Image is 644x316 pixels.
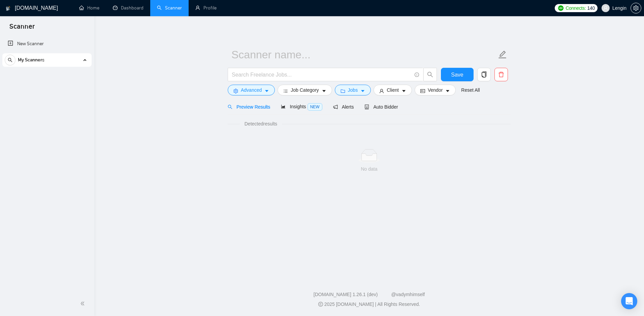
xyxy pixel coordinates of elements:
span: caret-down [445,88,450,93]
div: 2025 [DOMAIN_NAME] | All Rights Reserved. [100,301,639,308]
button: folderJobscaret-down [335,85,371,95]
button: search [423,68,437,81]
span: copyright [318,302,323,307]
a: @vadymhimself [391,292,425,297]
span: Insights [281,104,322,109]
input: Search Freelance Jobs... [232,70,412,79]
a: homeHome [79,5,99,11]
span: Connects: [566,4,586,12]
span: Vendor [428,86,443,94]
button: barsJob Categorycaret-down [278,85,332,95]
span: delete [495,71,508,78]
span: user [379,88,384,93]
button: userClientcaret-down [374,85,412,95]
a: searchScanner [157,5,182,11]
span: Preview Results [228,104,270,110]
span: info-circle [415,73,419,77]
span: area-chart [281,104,286,109]
span: bars [283,88,288,93]
span: caret-down [322,88,326,93]
button: idcardVendorcaret-down [415,85,456,95]
span: notification [333,105,338,109]
img: logo [6,3,10,14]
span: 140 [587,4,594,12]
a: [DOMAIN_NAME] 1.26.1 (dev) [314,292,378,297]
span: caret-down [401,88,406,93]
button: delete [494,68,508,81]
span: Client [387,86,399,94]
span: search [5,58,15,62]
span: Jobs [348,86,358,94]
a: setting [631,5,641,11]
span: Job Category [291,86,319,94]
div: No data [233,165,505,173]
span: Auto Bidder [364,104,398,110]
a: Reset All [461,86,480,94]
span: My Scanners [18,53,44,67]
span: search [228,105,232,109]
li: New Scanner [2,37,92,51]
span: Scanner [4,22,40,36]
span: folder [341,88,345,93]
button: search [5,55,15,65]
span: Alerts [333,104,354,110]
span: setting [233,88,238,93]
span: user [603,6,608,10]
a: dashboardDashboard [113,5,143,11]
span: Save [451,70,463,79]
a: New Scanner [8,37,86,51]
span: copy [478,71,490,78]
input: Scanner name... [231,46,497,63]
button: setting [631,3,641,13]
button: Save [441,68,474,81]
span: NEW [308,103,322,111]
img: upwork-logo.png [558,5,563,11]
a: userProfile [195,5,217,11]
span: Detected results [240,120,282,127]
span: search [424,71,437,78]
span: Advanced [241,86,262,94]
span: caret-down [264,88,269,93]
span: edit [498,50,507,59]
span: double-left [80,300,87,307]
li: My Scanners [2,53,92,69]
button: settingAdvancedcaret-down [228,85,275,95]
span: robot [364,105,369,109]
div: Open Intercom Messenger [621,293,637,309]
span: caret-down [360,88,365,93]
button: copy [477,68,491,81]
span: idcard [420,88,425,93]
